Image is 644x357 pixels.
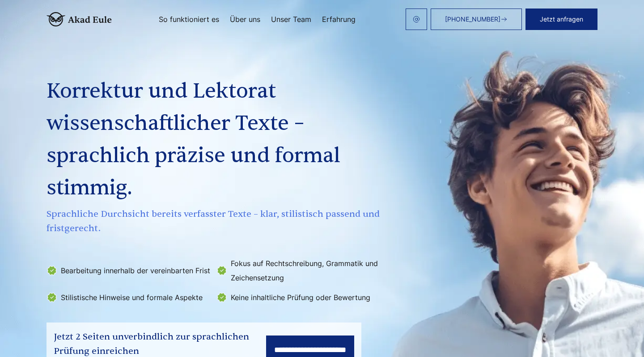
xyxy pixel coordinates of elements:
[47,290,211,305] li: Stilistische Hinweise und formale Aspekte
[47,12,112,26] img: logo
[525,9,597,30] button: Jetzt anfragen
[47,256,211,285] li: Bearbeitung innerhalb der vereinbarten Frist
[413,16,420,23] img: email
[47,207,383,236] span: Sprachliche Durchsicht bereits verfasster Texte – klar, stilistisch passend und fristgerecht.
[322,16,356,23] a: Erfahrung
[445,16,500,23] span: [PHONE_NUMBER]
[271,16,311,23] a: Unser Team
[159,16,219,23] a: So funktioniert es
[216,290,381,305] li: Keine inhaltliche Prüfung oder Bewertung
[216,256,381,285] li: Fokus auf Rechtschreibung, Grammatik und Zeichensetzung
[47,75,383,204] h1: Korrektur und Lektorat wissenschaftlicher Texte – sprachlich präzise und formal stimmig.
[230,16,260,23] a: Über uns
[431,9,522,30] a: [PHONE_NUMBER]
